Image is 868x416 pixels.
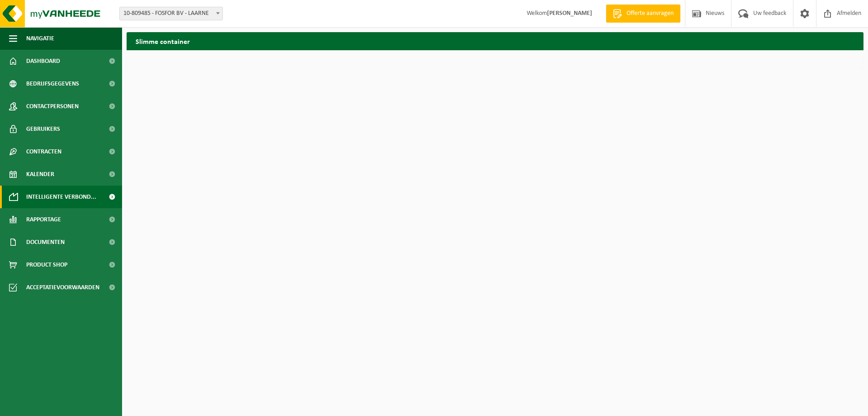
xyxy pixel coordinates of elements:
[26,95,79,118] span: Contactpersonen
[26,72,79,95] span: Bedrijfsgegevens
[26,163,54,186] span: Kalender
[26,231,65,253] span: Documenten
[624,9,676,18] span: Offerte aanvragen
[26,276,99,299] span: Acceptatievoorwaarden
[120,7,222,20] span: 10-809485 - FOSFOR BV - LAARNE
[26,118,60,140] span: Gebruikers
[127,32,199,50] h2: Slimme container
[26,140,61,163] span: Contracten
[606,5,680,23] a: Offerte aanvragen
[119,7,223,20] span: 10-809485 - FOSFOR BV - LAARNE
[26,208,61,231] span: Rapportage
[26,27,54,50] span: Navigatie
[26,50,60,72] span: Dashboard
[26,253,67,276] span: Product Shop
[547,10,592,17] strong: [PERSON_NAME]
[26,186,96,208] span: Intelligente verbond...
